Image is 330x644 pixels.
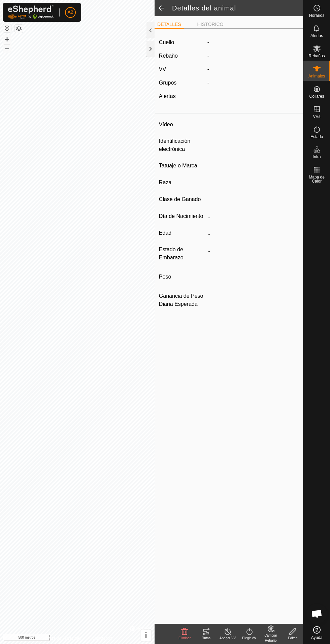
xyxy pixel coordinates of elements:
[159,274,171,280] font: Peso
[3,44,11,52] button: –
[309,13,324,18] font: Horarios
[90,635,112,641] a: Contáctenos
[288,636,297,640] font: Editar
[90,636,112,641] font: Contáctenos
[159,138,190,152] font: Identificación electrónica
[159,39,174,45] font: Cuello
[3,24,11,32] button: Restablecer Mapa
[310,134,323,139] font: Estado
[220,636,236,640] font: Apagar VV
[159,196,201,202] font: Clase de Ganado
[157,22,181,27] font: DETALLES
[159,122,173,127] font: Vídeo
[159,293,203,307] font: Ganancia de Peso Diaria Esperada
[5,35,9,44] font: +
[303,623,330,642] a: Ayuda
[159,230,171,236] font: Edad
[308,54,325,58] font: Rebaños
[159,53,178,59] font: Rebaño
[309,175,325,184] font: Mapa de Calor
[3,35,11,43] button: +
[311,635,323,640] font: Ayuda
[140,630,152,641] button: i
[178,636,191,640] font: Eliminar
[312,155,321,159] font: Infra
[8,5,54,19] img: Logotipo de Gallagher
[159,163,197,168] font: Tatuaje o Marca
[202,636,210,640] font: Rutas
[207,39,209,45] font: -
[15,25,23,33] button: Capas del Mapa
[159,80,176,86] font: Grupos
[159,93,176,99] font: Alertas
[159,66,166,72] font: VV
[159,247,184,260] font: Estado de Embarazo
[67,9,73,15] font: A2
[313,114,320,119] font: VVs
[307,604,327,624] div: Chat abierto
[42,635,81,641] a: Política de Privacidad
[264,634,277,642] font: Cambiar Rebaño
[309,94,324,99] font: Collares
[207,53,209,59] font: -
[145,631,147,640] font: i
[207,80,209,86] font: -
[242,636,256,640] font: Elegir VV
[197,22,224,27] font: HISTÓRICO
[207,66,209,72] font: -
[5,43,9,53] font: –
[159,213,203,219] font: Día de Nacimiento
[159,180,171,185] font: Raza
[42,636,81,641] font: Política de Privacidad
[308,74,325,78] font: Animales
[172,4,236,12] font: Detalles del animal
[310,33,323,38] font: Alertas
